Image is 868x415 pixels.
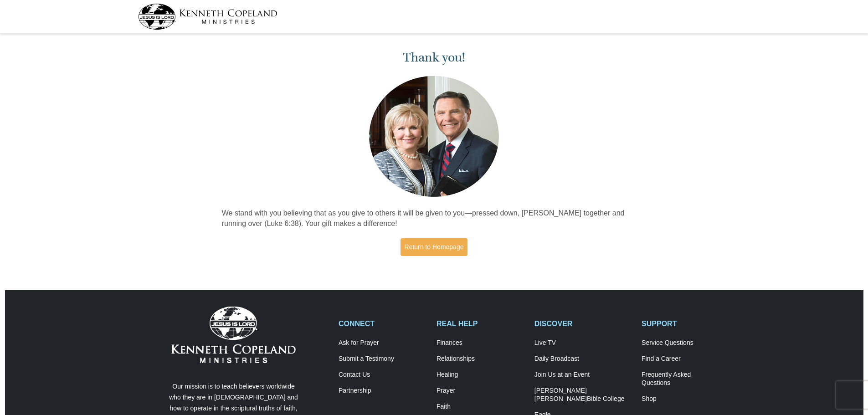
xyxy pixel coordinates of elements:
a: Shop [642,395,730,403]
h2: DISCOVER [534,319,632,328]
a: Relationships [437,355,525,363]
a: Find a Career [642,355,730,363]
h1: Thank you! [222,50,647,65]
a: Return to Homepage [401,238,468,256]
a: Daily Broadcast [534,355,632,363]
a: Finances [437,339,525,347]
img: Kenneth Copeland Ministries [171,307,296,363]
a: Submit a Testimony [339,355,427,363]
a: Frequently AskedQuestions [642,371,730,387]
a: Live TV [534,339,632,347]
a: Service Questions [642,339,730,347]
img: Kenneth and Gloria [367,74,501,199]
h2: CONNECT [339,319,427,328]
a: Ask for Prayer [339,339,427,347]
a: Contact Us [339,371,427,379]
h2: SUPPORT [642,319,730,328]
p: We stand with you believing that as you give to others it will be given to you—pressed down, [PER... [222,208,647,229]
span: Bible College [587,395,625,402]
a: Prayer [437,387,525,395]
a: Join Us at an Event [534,371,632,379]
img: kcm-header-logo.svg [138,4,277,30]
a: Healing [437,371,525,379]
a: Partnership [339,387,427,395]
a: [PERSON_NAME] [PERSON_NAME]Bible College [534,387,632,403]
h2: REAL HELP [437,319,525,328]
a: Faith [437,403,525,411]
